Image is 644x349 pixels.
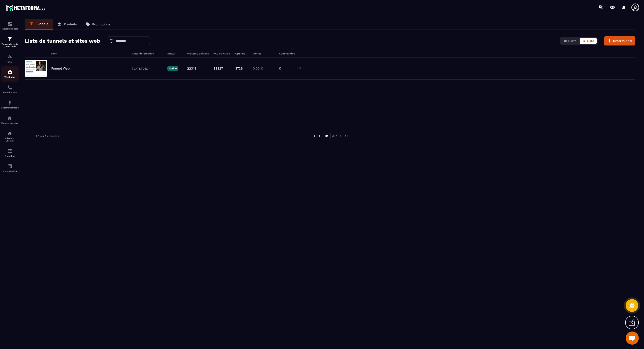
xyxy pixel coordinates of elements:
[167,52,183,55] h6: Statut
[235,66,243,70] p: 3726
[23,26,34,29] div: Domaine
[1,161,19,176] a: accountantaccountantComptabilité
[1,122,19,124] p: Espace membre
[1,91,19,94] p: Planificateur
[53,19,81,30] a: Produits
[64,22,77,26] p: Produits
[92,22,110,26] p: Promotions
[1,76,19,78] p: Webinaire
[132,67,163,70] p: [DATE] 09:34
[25,37,100,45] h2: Liste de tunnels et sites web
[50,25,53,29] img: tab_keywords_by_traffic_grey.svg
[1,106,19,109] p: Automatisations
[561,38,579,44] button: Carte
[1,18,19,33] a: formationformationTableau de bord
[167,66,178,71] p: Active
[344,134,348,138] img: next
[1,66,19,82] a: automationsautomationsWebinaire
[323,132,331,140] p: 01
[12,7,21,10] div: v 4.0.25
[587,39,594,43] span: Liste
[7,37,12,42] img: formation
[55,26,67,29] div: Mots-clés
[187,52,209,55] h6: Visiteurs uniques
[6,4,46,12] img: logo
[7,148,12,154] img: email
[312,134,316,138] img: prev
[7,70,12,75] img: automations
[187,66,196,70] p: 22318
[279,52,295,55] h6: Commandes
[51,52,128,55] h6: Nom
[51,66,71,70] p: Funnel Webi
[36,134,59,138] p: 1-1 sur 1 éléments
[1,170,19,173] p: Comptabilité
[1,61,19,63] p: CRM
[1,137,19,142] p: Réseaux Sociaux
[1,127,19,145] a: social-networksocial-networkRéseaux Sociaux
[7,115,12,121] img: automations
[11,11,50,15] div: Domaine: [DOMAIN_NAME]
[1,33,19,51] a: formationformationTunnel de vente / Site web
[1,145,19,161] a: emailemailE-mailing
[1,112,19,127] a: automationsautomationsEspace membre
[36,22,48,26] p: Tunnels
[7,164,12,169] img: accountant
[7,131,12,136] img: social-network
[1,28,19,30] p: Tableau de bord
[7,54,12,59] img: formation
[580,38,597,44] button: Liste
[604,36,635,45] button: Créer tunnel
[626,332,639,345] a: Ouvrir le chat
[1,97,19,112] a: automationsautomationsAutomatisations
[1,51,19,66] a: formationformationCRM
[339,134,343,138] img: next
[253,66,275,70] p: 0,00 €
[132,52,163,55] h6: Date de création
[253,52,275,55] h6: Ventes
[279,66,292,70] p: 0
[1,82,19,97] a: schedulerschedulerPlanificateur
[7,21,12,26] img: formation
[213,52,231,55] h6: PAGES VUES
[25,19,53,30] a: Tunnels
[568,39,577,43] span: Carte
[1,43,19,48] p: Tunnel de vente / Site web
[235,52,248,55] h6: Opt-ins
[25,60,47,77] img: image
[332,134,337,138] p: de 1
[613,39,632,43] span: Créer tunnel
[7,7,11,10] img: logo_orange.svg
[317,134,321,138] img: prev
[7,100,12,105] img: automations
[1,155,19,157] p: E-mailing
[18,25,21,29] img: tab_domain_overview_orange.svg
[213,66,223,70] p: 33327
[7,11,11,15] img: website_grey.svg
[7,85,12,90] img: scheduler
[81,19,115,30] a: Promotions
